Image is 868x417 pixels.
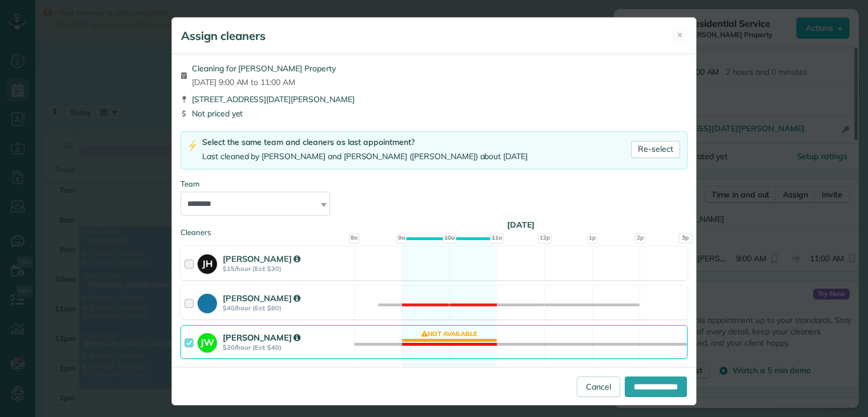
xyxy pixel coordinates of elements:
strong: $15/hour (Est: $30) [223,265,351,273]
span: Cleaning for [PERSON_NAME] Property [192,63,336,74]
div: [STREET_ADDRESS][DATE][PERSON_NAME] [180,94,688,105]
span: ✕ [677,30,683,41]
strong: JH [198,254,217,270]
div: Not priced yet [180,108,688,119]
strong: $20/hour (Est: $40) [223,343,351,351]
strong: JW [198,333,217,349]
a: Cancel [577,376,620,397]
div: Select the same team and cleaners as last appointment? [202,136,528,148]
strong: $40/hour (Est: $80) [223,304,351,312]
strong: [PERSON_NAME] [223,293,300,303]
strong: [PERSON_NAME] [223,253,300,264]
strong: [PERSON_NAME] [223,332,300,343]
img: lightning-bolt-icon-94e5364df696ac2de96d3a42b8a9ff6ba979493684c50e6bbbcda72601fa0d29.png [188,140,198,152]
h5: Assign cleaners [181,28,266,44]
a: Re-select [631,141,680,158]
span: [DATE] 9:00 AM to 11:00 AM [192,76,336,88]
div: Team [180,179,688,189]
div: Last cleaned by [PERSON_NAME] and [PERSON_NAME] ([PERSON_NAME]) about [DATE] [202,151,528,163]
div: Cleaners [180,227,688,230]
